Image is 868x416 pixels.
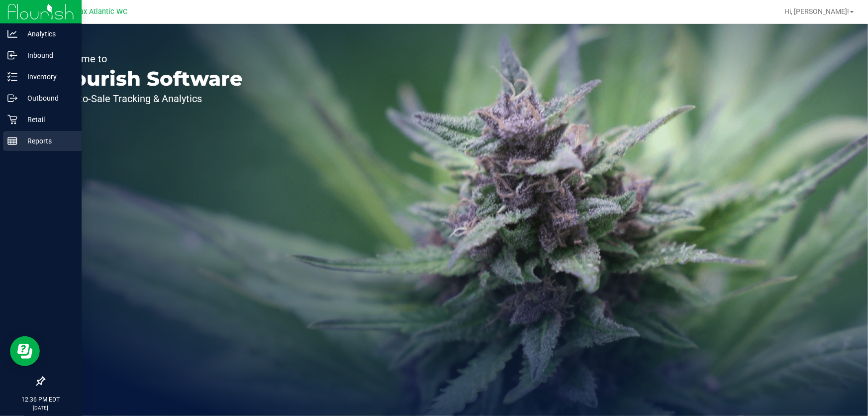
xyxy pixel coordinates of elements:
p: Analytics [17,28,77,40]
inline-svg: Inventory [7,72,17,82]
p: 12:36 PM EDT [4,395,77,404]
inline-svg: Inbound [7,50,17,60]
p: [DATE] [4,404,77,412]
p: Seed-to-Sale Tracking & Analytics [54,94,243,104]
p: Inbound [17,49,77,61]
inline-svg: Reports [7,136,17,146]
p: Outbound [17,92,77,104]
p: Retail [17,114,77,126]
inline-svg: Outbound [7,93,17,103]
iframe: Resource center [10,336,40,366]
inline-svg: Analytics [7,29,17,39]
p: Welcome to [54,54,243,64]
p: Reports [17,135,77,147]
span: Hi, [PERSON_NAME]! [784,7,849,15]
inline-svg: Retail [7,115,17,125]
p: Flourish Software [54,69,243,89]
span: Jax Atlantic WC [76,7,127,16]
p: Inventory [17,71,77,83]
